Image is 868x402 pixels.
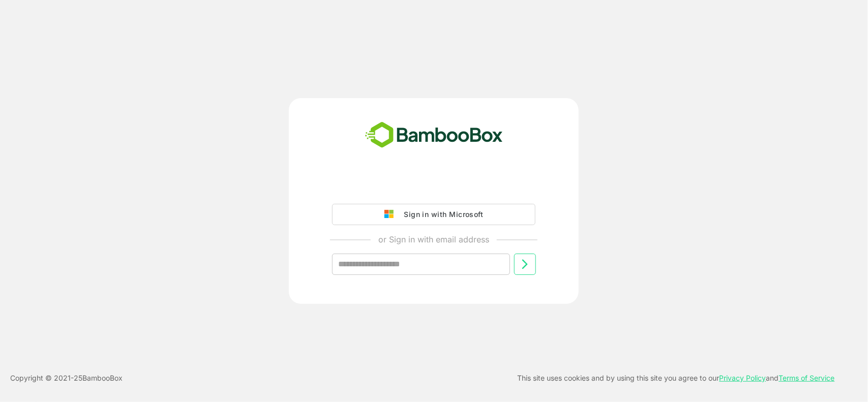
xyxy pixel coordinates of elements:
[360,118,508,152] img: bamboobox
[327,175,541,198] iframe: Sign in with Google Button
[384,210,399,219] img: google
[332,204,535,225] button: Sign in with Microsoft
[779,374,835,382] a: Terms of Service
[720,374,766,382] a: Privacy Policy
[378,233,489,245] p: or Sign in with email address
[10,372,123,384] p: Copyright © 2021- 25 BambooBox
[518,372,835,384] p: This site uses cookies and by using this site you agree to our and
[399,208,483,221] div: Sign in with Microsoft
